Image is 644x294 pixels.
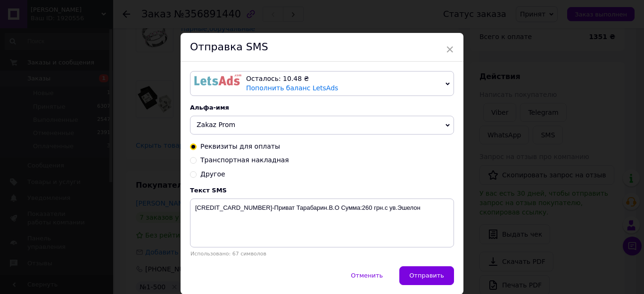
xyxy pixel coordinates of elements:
[197,121,235,128] span: Zakaz Prom
[399,266,454,285] button: Отправить
[190,199,454,247] textarea: [CREDIT_CARD_NUMBER]-Приват Тарабарин.В.О Сумма:260 грн.с ув.Эшелон
[190,104,229,111] span: Альфа-имя
[351,272,383,279] span: Отменить
[190,187,454,194] div: Текст SMS
[190,251,454,257] div: Использовано: 67 символов
[446,41,454,57] span: ×
[409,272,444,279] span: Отправить
[246,84,338,92] a: Пополнить баланс LetsAds
[200,143,280,150] span: Реквизиты для оплаты
[181,33,463,62] div: Отправка SMS
[246,74,442,84] div: Осталось: 10.48 ₴
[341,266,393,285] button: Отменить
[200,170,225,178] span: Другое
[200,156,289,164] span: Транспортная накладная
